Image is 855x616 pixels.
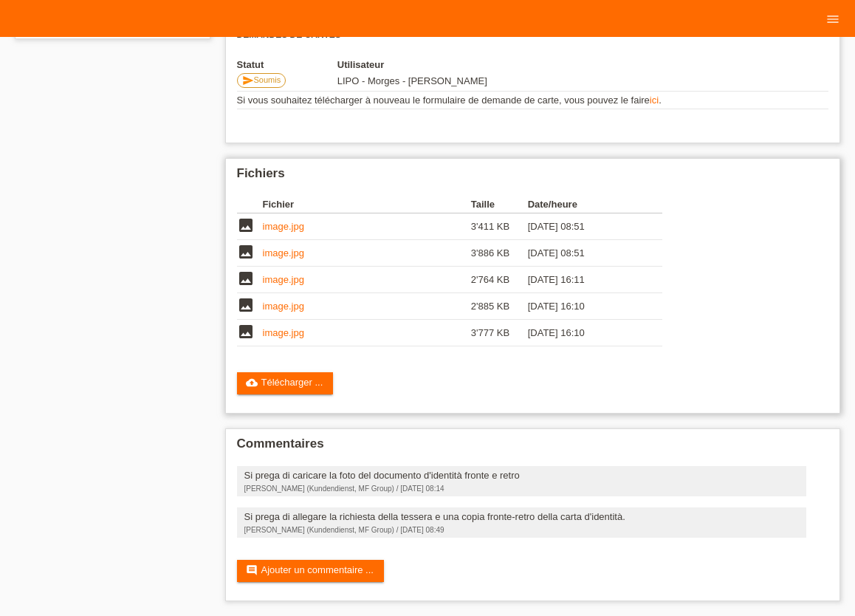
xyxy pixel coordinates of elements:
[471,196,528,213] th: Taille
[528,267,642,293] td: [DATE] 16:11
[528,196,642,213] th: Date/heure
[263,247,304,259] a: image.jpg
[237,560,384,582] a: commentAjouter un commentaire ...
[246,377,258,389] i: cloud_upload
[263,221,304,232] a: image.jpg
[650,95,659,106] a: ici
[244,511,800,522] div: Si prega di allegare la richiesta della tessera e una copia fronte-retro della carta d'identità.
[244,485,800,493] div: [PERSON_NAME] (Kundendienst, MF Group) / [DATE] 08:14
[818,14,848,23] a: menu
[244,470,800,481] div: Si prega di caricare la foto del documento d'identità fronte e retro
[237,92,829,109] td: Si vous souhaitez télécharger à nouveau le formulaire de demande de carte, vous pouvez le faire .
[263,196,471,213] th: Fichier
[528,213,642,240] td: [DATE] 08:51
[528,240,642,267] td: [DATE] 08:51
[263,274,304,285] a: image.jpg
[528,293,642,320] td: [DATE] 16:10
[244,526,800,534] div: [PERSON_NAME] (Kundendienst, MF Group) / [DATE] 08:49
[237,59,337,70] th: Statut
[237,437,829,459] h2: Commentaires
[237,216,255,234] i: image
[471,267,528,293] td: 2'764 KB
[237,270,255,287] i: image
[825,12,840,27] i: menu
[237,243,255,261] i: image
[237,323,255,340] i: image
[242,75,254,86] i: send
[237,166,829,188] h2: Fichiers
[263,301,304,312] a: image.jpg
[246,564,258,576] i: comment
[237,296,255,314] i: image
[263,327,304,338] a: image.jpg
[254,75,281,84] span: Soumis
[528,320,642,346] td: [DATE] 16:10
[471,320,528,346] td: 3'777 KB
[471,213,528,240] td: 3'411 KB
[337,75,487,86] span: 24.09.2025
[337,59,574,70] th: Utilisateur
[471,240,528,267] td: 3'886 KB
[237,372,334,394] a: cloud_uploadTélécharger ...
[471,293,528,320] td: 2'885 KB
